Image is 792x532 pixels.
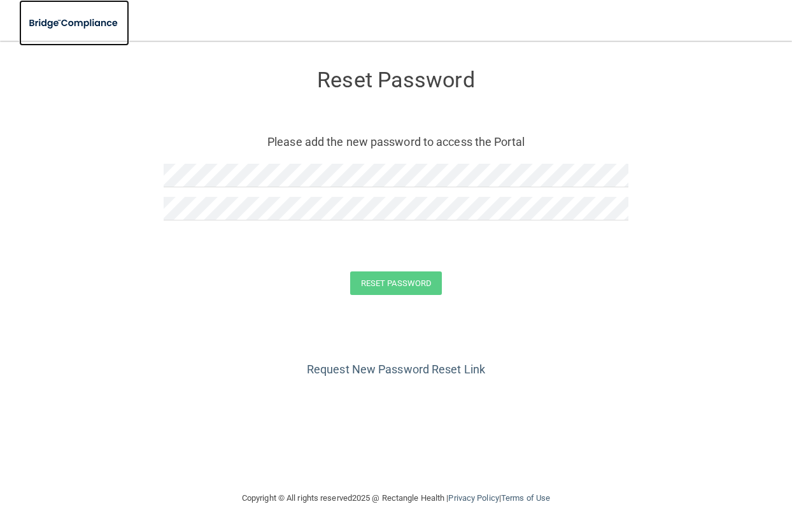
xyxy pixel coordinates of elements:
div: Copyright © All rights reserved 2025 @ Rectangle Health | | [164,478,628,519]
button: Reset Password [350,271,442,295]
a: Terms of Use [501,493,550,503]
a: Request New Password Reset Link [307,363,485,376]
p: Please add the new password to access the Portal [173,131,619,152]
h3: Reset Password [164,68,628,92]
a: Privacy Policy [448,493,499,503]
img: bridge_compliance_login_screen.278c3ca4.svg [19,10,129,36]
